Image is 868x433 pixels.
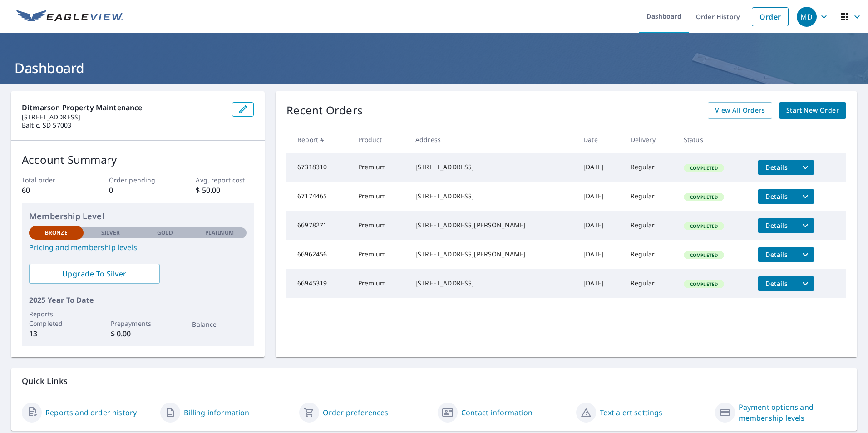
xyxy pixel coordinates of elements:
[685,223,723,229] span: Completed
[157,229,173,237] p: Gold
[22,175,80,185] p: Total order
[286,126,350,153] th: Report #
[796,189,814,204] button: filesDropdownBtn-67174465
[715,105,765,116] span: View All Orders
[786,105,839,116] span: Start New Order
[22,185,80,196] p: 60
[758,218,796,233] button: detailsBtn-66978271
[415,192,569,201] div: [STREET_ADDRESS]
[205,229,234,237] p: Platinum
[192,320,247,329] p: Balance
[576,211,623,240] td: [DATE]
[461,407,533,418] a: Contact information
[796,160,814,175] button: filesDropdownBtn-67318310
[101,229,120,237] p: Silver
[36,269,153,279] span: Upgrade To Silver
[184,407,249,418] a: Billing information
[623,182,676,211] td: Regular
[796,276,814,291] button: filesDropdownBtn-66945319
[29,328,84,339] p: 13
[351,240,408,269] td: Premium
[323,407,389,418] a: Order preferences
[286,182,350,211] td: 67174465
[685,281,723,287] span: Completed
[22,152,254,168] p: Account Summary
[16,10,123,24] img: EV Logo
[111,328,165,339] p: $ 0.00
[576,240,623,269] td: [DATE]
[576,182,623,211] td: [DATE]
[22,121,225,129] p: Baltic, SD 57003
[685,252,723,258] span: Completed
[763,192,790,201] span: Details
[623,153,676,182] td: Regular
[22,102,225,113] p: Ditmarson Property Maintenance
[45,407,137,418] a: Reports and order history
[196,185,254,196] p: $ 50.00
[739,402,846,423] a: Payment options and membership levels
[576,153,623,182] td: [DATE]
[752,7,789,26] a: Order
[796,247,814,262] button: filesDropdownBtn-66962456
[11,59,857,77] h1: Dashboard
[351,153,408,182] td: Premium
[351,269,408,298] td: Premium
[22,375,846,387] p: Quick Links
[763,279,790,288] span: Details
[408,126,576,153] th: Address
[415,279,569,288] div: [STREET_ADDRESS]
[623,240,676,269] td: Regular
[286,211,350,240] td: 66978271
[415,250,569,259] div: [STREET_ADDRESS][PERSON_NAME]
[109,175,167,185] p: Order pending
[600,407,662,418] a: Text alert settings
[676,126,750,153] th: Status
[758,189,796,204] button: detailsBtn-67174465
[685,194,723,200] span: Completed
[758,247,796,262] button: detailsBtn-66962456
[758,276,796,291] button: detailsBtn-66945319
[685,165,723,171] span: Completed
[196,175,254,185] p: Avg. report cost
[22,113,225,121] p: [STREET_ADDRESS]
[763,163,790,172] span: Details
[29,264,160,284] a: Upgrade To Silver
[286,240,350,269] td: 66962456
[29,309,84,328] p: Reports Completed
[576,126,623,153] th: Date
[796,218,814,233] button: filesDropdownBtn-66978271
[415,162,569,172] div: [STREET_ADDRESS]
[351,126,408,153] th: Product
[758,160,796,175] button: detailsBtn-67318310
[29,242,247,253] a: Pricing and membership levels
[109,185,167,196] p: 0
[415,221,569,230] div: [STREET_ADDRESS][PERSON_NAME]
[45,229,68,237] p: Bronze
[576,269,623,298] td: [DATE]
[111,319,165,328] p: Prepayments
[763,250,790,259] span: Details
[779,102,846,119] a: Start New Order
[623,211,676,240] td: Regular
[623,269,676,298] td: Regular
[286,102,363,119] p: Recent Orders
[29,210,247,222] p: Membership Level
[708,102,772,119] a: View All Orders
[286,269,350,298] td: 66945319
[351,211,408,240] td: Premium
[763,221,790,230] span: Details
[623,126,676,153] th: Delivery
[351,182,408,211] td: Premium
[797,7,817,27] div: MD
[286,153,350,182] td: 67318310
[29,295,247,305] p: 2025 Year To Date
